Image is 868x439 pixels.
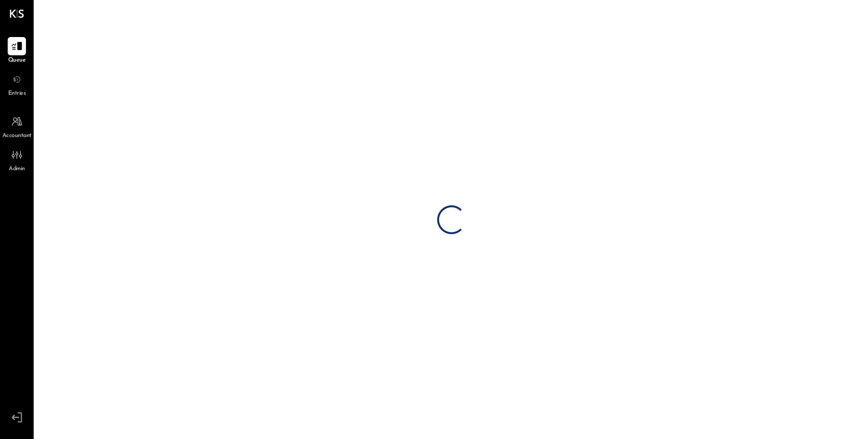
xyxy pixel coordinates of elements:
a: Admin [0,146,33,174]
span: Queue [8,56,26,65]
a: Entries [0,70,33,98]
a: Accountant [0,113,33,140]
span: Accountant [2,132,32,140]
span: Entries [8,89,26,98]
a: Queue [0,37,33,65]
span: Admin [9,165,25,174]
